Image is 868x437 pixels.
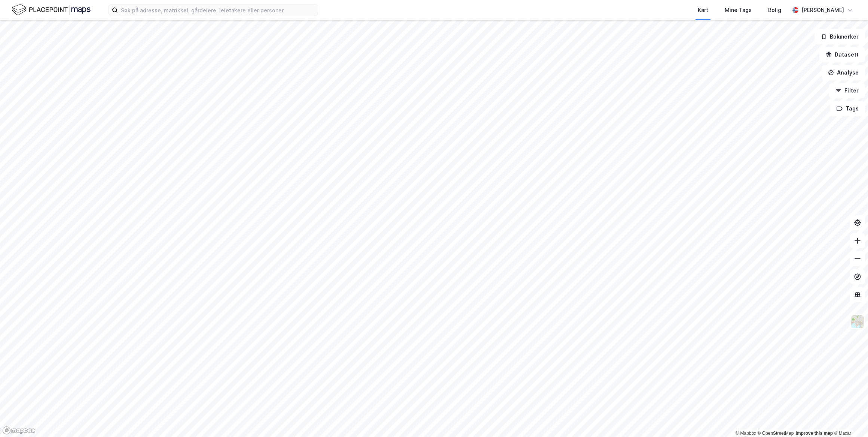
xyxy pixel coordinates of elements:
div: [PERSON_NAME] [801,6,844,15]
img: Z [850,315,865,329]
button: Datasett [819,47,865,62]
a: Mapbox homepage [2,426,35,435]
button: Analyse [822,65,865,80]
a: Improve this map [796,431,833,436]
img: logo.f888ab2527a4732fd821a326f86c7f29.svg [12,3,91,16]
iframe: Chat Widget [831,401,868,437]
button: Filter [829,83,865,98]
div: Kontrollprogram for chat [831,401,868,437]
div: Mine Tags [725,6,752,15]
button: Tags [830,101,865,116]
a: Mapbox [736,431,756,436]
input: Søk på adresse, matrikkel, gårdeiere, leietakere eller personer [118,4,318,16]
div: Kart [698,6,708,15]
div: Bolig [768,6,781,15]
button: Bokmerker [814,29,865,44]
a: OpenStreetMap [758,431,794,436]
